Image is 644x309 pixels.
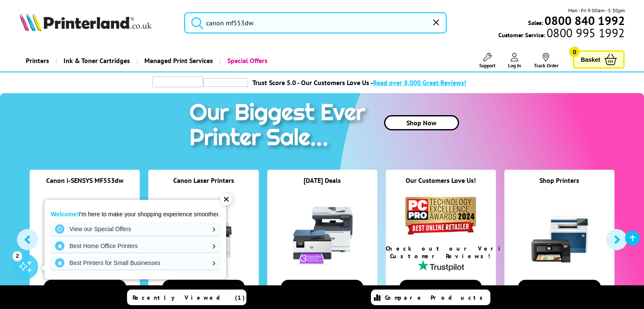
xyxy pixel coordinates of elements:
span: Customer Service: [498,29,625,39]
span: Basket [580,54,600,65]
a: Support [479,53,495,69]
span: Ink & Toner Cartridges [64,50,130,72]
a: Recently Viewed (1) [127,290,246,305]
span: Mon - Fri 9:00am - 5:30pm [568,6,625,14]
a: Log In [508,53,521,69]
div: [DATE] Deals [267,176,377,195]
a: Best Printers for Small Businesses [51,256,220,270]
a: Printerland Logo [19,13,174,33]
img: printer sale [185,93,374,160]
span: Sales: [528,19,543,27]
button: View [44,280,126,295]
img: Printerland Logo [19,13,152,31]
a: Special Offers [219,50,274,72]
b: 0800 840 1992 [544,13,625,28]
div: Our Customers Love Us! [386,176,496,195]
button: Read Reviews [399,280,482,295]
span: Log In [508,62,521,69]
div: 2 [13,251,22,260]
a: Basket 0 [573,50,625,69]
div: ✕ [220,193,232,205]
span: Compare Products [385,294,487,301]
button: View [281,280,363,295]
strong: Welcome! [51,211,79,218]
button: View [162,280,245,295]
span: Support [479,62,495,69]
div: Shop Printers [504,176,614,195]
a: Printers [19,50,55,72]
button: View [518,280,600,295]
input: Search product or [184,12,447,33]
a: Canon Laser Printers [173,176,234,185]
span: Recently Viewed (1) [133,294,245,301]
p: I'm here to make your shopping experience smoother. [51,210,220,218]
span: Read over 8,000 Great Reviews! [373,78,466,87]
a: Shop Now [384,115,459,130]
a: 0800 840 1992 [543,17,625,25]
a: Trust Score 5.0 - Our Customers Love Us -Read over 8,000 Great Reviews! [252,78,466,87]
a: View our Special Offers [51,222,220,236]
a: Compare Products [371,290,490,305]
a: Canon i-SENSYS MF553dw [46,176,124,185]
a: Track Order [533,53,558,69]
a: Ink & Toner Cartridges [55,50,136,72]
span: 0 [569,47,580,57]
span: 0800 995 1992 [545,29,625,37]
img: trustpilot rating [152,77,203,87]
a: Best Home Office Printers [51,239,220,253]
img: trustpilot rating [203,78,248,87]
div: Check out our Verified Customer Reviews! [386,245,496,260]
a: Managed Print Services [136,50,219,72]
